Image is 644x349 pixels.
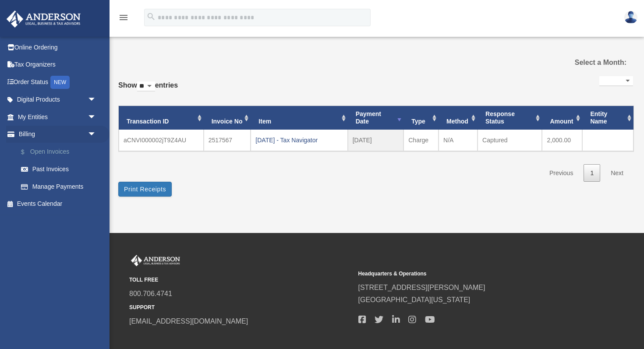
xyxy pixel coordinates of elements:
a: [GEOGRAPHIC_DATA][US_STATE] [358,296,471,303]
a: menu [118,15,129,23]
img: Anderson Advisors Platinum Portal [4,11,83,28]
td: [DATE] [348,130,404,151]
label: Show entries [118,79,178,100]
a: Online Ordering [6,39,110,56]
a: Next [604,164,630,182]
td: Charge [403,130,439,151]
th: Item: activate to sort column ascending [251,106,347,130]
th: Invoice No: activate to sort column ascending [204,106,251,130]
td: 2517567 [204,130,251,151]
small: TOLL FREE [129,275,352,285]
span: $ [26,147,30,158]
th: Response Status: activate to sort column ascending [478,106,542,130]
th: Amount: activate to sort column ascending [542,106,582,130]
span: arrow_drop_down [88,108,105,126]
a: Manage Payments [12,178,110,195]
a: My Entitiesarrow_drop_down [6,108,110,126]
td: N/A [439,130,478,151]
a: [EMAIL_ADDRESS][DOMAIN_NAME] [129,317,248,325]
small: Headquarters & Operations [358,269,581,278]
span: arrow_drop_down [88,91,105,109]
img: Anderson Advisors Platinum Portal [129,255,182,266]
small: SUPPORT [129,303,352,312]
td: aCNVI000002jT9Z4AU [119,130,204,151]
label: Select a Month: [554,56,626,69]
div: [DATE] - Tax Navigator [255,134,343,146]
button: Print Receipts [118,182,172,197]
a: Digital Productsarrow_drop_down [6,91,110,109]
th: Method: activate to sort column ascending [439,106,478,130]
a: 800.706.4741 [129,290,172,297]
i: menu [118,12,129,23]
th: Payment Date: activate to sort column ascending [348,106,404,130]
a: Previous [543,164,580,182]
a: Past Invoices [12,161,105,178]
td: Captured [478,130,542,151]
th: Entity Name: activate to sort column ascending [582,106,633,130]
i: search [146,12,156,21]
span: arrow_drop_down [88,126,105,144]
a: Billingarrow_drop_down [6,126,110,143]
a: [STREET_ADDRESS][PERSON_NAME] [358,284,485,291]
th: Type: activate to sort column ascending [403,106,439,130]
div: NEW [50,76,70,89]
a: Events Calendar [6,195,110,213]
a: 1 [584,164,600,182]
a: Order StatusNEW [6,73,110,91]
select: Showentries [137,81,155,92]
a: $Open Invoices [12,143,110,161]
img: User Pic [624,11,637,24]
a: Tax Organizers [6,56,110,74]
th: Transaction ID: activate to sort column ascending [119,106,204,130]
td: 2,000.00 [542,130,582,151]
